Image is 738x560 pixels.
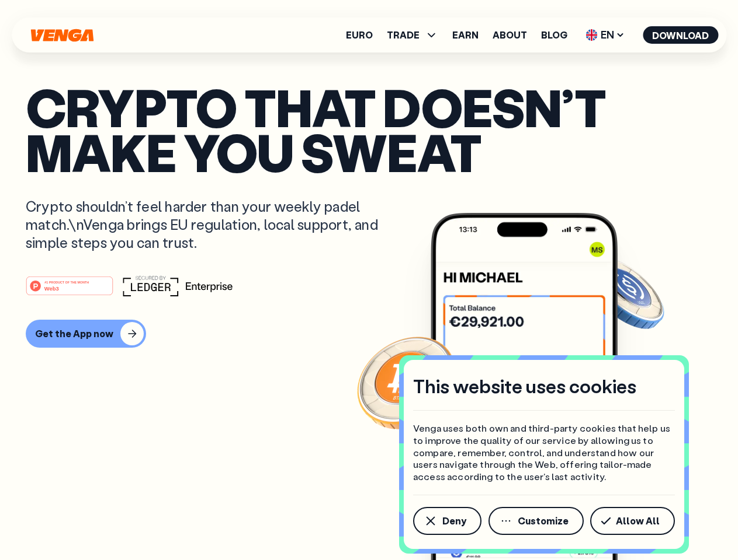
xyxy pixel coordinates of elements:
a: Euro [346,30,373,40]
tspan: #1 PRODUCT OF THE MONTH [44,280,89,283]
a: Earn [452,30,479,40]
button: Download [643,26,718,44]
span: TRADE [387,28,438,42]
span: Customize [518,516,569,526]
button: Allow All [590,507,675,535]
span: TRADE [387,30,420,40]
p: Crypto that doesn’t make you sweat [26,85,712,174]
a: Blog [541,30,567,40]
a: #1 PRODUCT OF THE MONTHWeb3 [26,283,113,298]
img: Bitcoin [355,330,460,435]
span: Allow All [616,516,660,526]
svg: Home [29,29,95,42]
p: Venga uses both own and third-party cookies that help us to improve the quality of our service by... [413,422,675,483]
p: Crypto shouldn’t feel harder than your weekly padel match.\nVenga brings EU regulation, local sup... [26,197,395,252]
button: Get the App now [26,320,146,348]
img: flag-uk [585,29,597,41]
span: Deny [442,516,466,526]
button: Deny [413,507,481,535]
h4: This website uses cookies [413,374,636,398]
button: Customize [488,507,584,535]
tspan: Web3 [44,285,59,291]
img: USDC coin [583,251,667,335]
a: Get the App now [26,320,712,348]
a: About [493,30,527,40]
span: EN [581,26,629,44]
div: Get the App now [35,328,113,339]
